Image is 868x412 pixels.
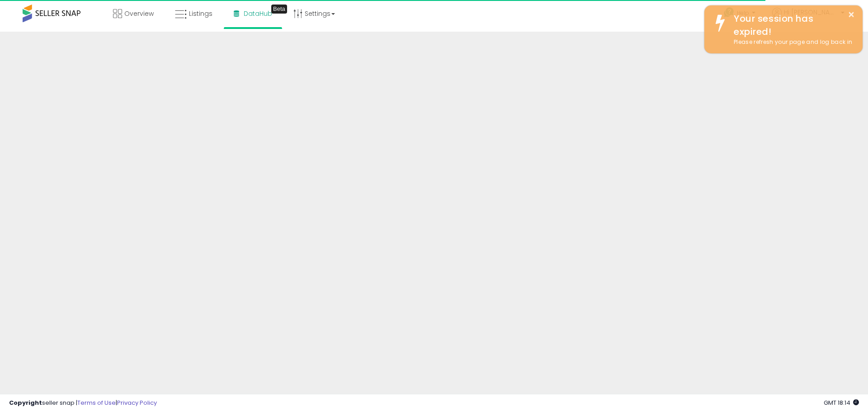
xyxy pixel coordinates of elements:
div: Please refresh your page and log back in [727,38,856,47]
span: DataHub [244,9,272,18]
div: Tooltip anchor [271,5,287,14]
a: Privacy Policy [117,398,157,407]
span: Listings [189,9,212,18]
span: 2025-09-17 18:14 GMT [824,398,859,407]
div: seller snap | | [9,399,157,407]
button: × [848,9,855,20]
a: Terms of Use [77,398,116,407]
span: Overview [124,9,154,18]
div: Your session has expired! [727,12,856,38]
strong: Copyright [9,398,42,407]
